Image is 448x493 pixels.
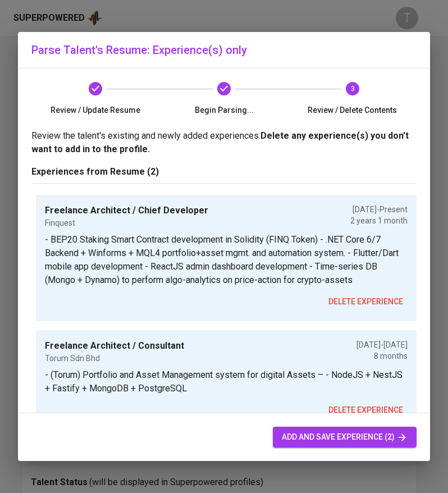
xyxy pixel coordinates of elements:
p: Torum Sdn Bhd [45,353,184,364]
span: add and save experience (2) [282,430,408,444]
p: 2 years 1 month [350,215,408,226]
span: delete experience [328,403,403,417]
p: [DATE] - [DATE] [356,339,408,350]
span: Review / Update Resume [36,104,156,116]
p: - BEP20 Staking Smart Contract development in Solidity (FINQ Token) - .NET Core 6/7 Backend + Win... [45,233,408,287]
span: Begin Parsing... [164,104,284,116]
p: 8 months [356,350,408,362]
span: Review / Delete Contents [292,104,412,116]
p: Freelance Architect / Consultant [45,339,184,353]
button: delete experience [324,400,408,421]
h6: Parse Talent's Resume: Experience(s) only [31,41,417,59]
p: - (Torum) Portfolio and Asset Management system for digital Assets – - NodeJS + NestJS + Fastify ... [45,368,408,395]
p: Finquest [45,217,208,229]
button: delete experience [324,291,408,312]
text: 3 [350,85,354,93]
span: delete experience [328,295,403,309]
button: add and save experience (2) [273,427,417,448]
p: Freelance Architect / Chief Developer [45,204,208,217]
p: [DATE] - Present [350,204,408,215]
p: Experiences from Resume (2) [31,165,417,179]
p: Review the talent's existing and newly added experiences. [31,129,417,156]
